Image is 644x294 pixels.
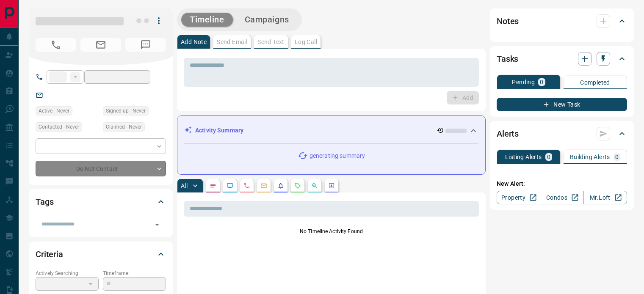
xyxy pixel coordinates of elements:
p: Actively Searching: [36,269,99,277]
p: generating summary [310,151,365,160]
h2: Tasks [497,52,518,66]
h2: Notes [497,14,519,28]
p: Listing Alerts [505,154,542,160]
a: Mr.Loft [583,191,627,204]
span: Active - Never [39,107,69,115]
span: Contacted - Never [39,123,79,131]
p: Pending [512,79,535,85]
div: Do Not Contact [36,161,166,176]
p: Activity Summary [195,126,243,135]
h2: Criteria [36,247,63,261]
svg: Calls [243,182,250,189]
h2: Alerts [497,127,519,140]
a: Property [497,191,540,204]
svg: Lead Browsing Activity [227,182,233,189]
p: 0 [547,154,550,160]
a: Condos [540,191,583,204]
div: Tasks [497,49,627,69]
a: -- [49,91,53,98]
p: No Timeline Activity Found [184,228,479,235]
p: 0 [615,154,619,160]
span: Claimed - Never [106,123,142,131]
div: Alerts [497,124,627,144]
svg: Emails [260,182,267,189]
div: Criteria [36,244,166,264]
svg: Notes [210,182,216,189]
p: Timeframe: [103,269,166,277]
button: Timeline [181,13,233,27]
span: Signed up - Never [106,107,146,115]
h2: Tags [36,195,53,209]
svg: Listing Alerts [277,182,284,189]
button: Open [151,219,163,231]
div: Tags [36,192,166,212]
span: No Email [80,38,121,52]
svg: Agent Actions [328,182,335,189]
p: Add Note [181,39,207,45]
p: Building Alerts [570,154,610,160]
span: No Number [36,38,76,52]
button: Campaigns [236,13,298,27]
button: New Task [497,98,627,111]
svg: Opportunities [311,182,318,189]
p: Completed [580,80,610,85]
svg: Requests [294,182,301,189]
span: No Number [125,38,166,52]
p: All [181,183,188,189]
p: 0 [540,79,543,85]
div: Notes [497,11,627,31]
p: New Alert: [497,179,627,188]
div: Activity Summary [184,123,478,138]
